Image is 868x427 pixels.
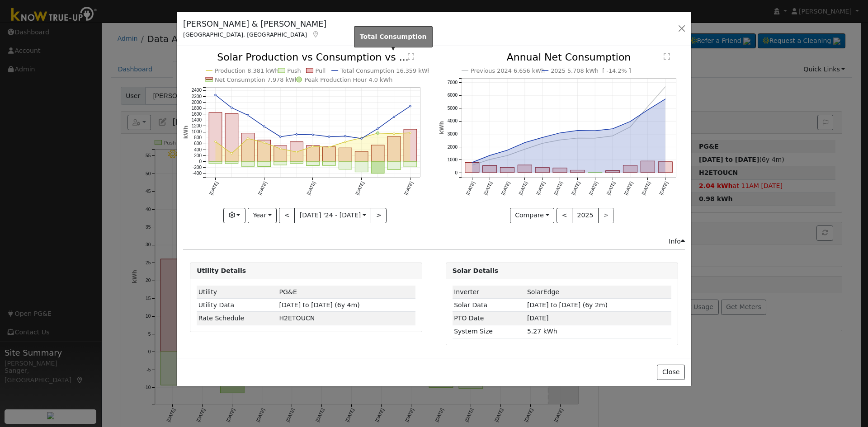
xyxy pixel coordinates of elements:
text: [DATE] [355,181,365,196]
rect: onclick="" [225,162,238,164]
text: 1000 [192,130,202,135]
rect: onclick="" [290,142,303,161]
text: [DATE] [535,181,546,196]
text: [DATE] [518,181,528,196]
rect: onclick="" [571,170,585,173]
span: ID: 3907107, authorized: 08/16/19 [279,288,297,296]
text: [DATE] [500,181,510,196]
text: 1800 [192,106,202,111]
circle: onclick="" [523,141,527,145]
text: kWh [439,121,445,135]
text: -400 [193,171,202,176]
rect: onclick="" [355,162,368,172]
circle: onclick="" [540,142,544,145]
rect: onclick="" [658,162,672,173]
strong: Utility Details [197,267,246,274]
text: [DATE] [623,181,633,196]
rect: onclick="" [641,161,655,173]
circle: onclick="" [361,138,363,140]
circle: onclick="" [540,136,544,140]
circle: onclick="" [361,137,363,139]
text: Peak Production Hour 4.0 kWh [305,76,393,83]
text: -200 [193,165,202,170]
circle: onclick="" [470,161,474,164]
td: Utility Data [197,299,278,312]
rect: onclick="" [258,162,271,167]
circle: onclick="" [344,141,346,143]
td: Solar Data [453,299,526,312]
circle: onclick="" [611,134,614,138]
text: [DATE] [482,181,493,196]
strong: Solar Details [453,267,498,274]
text: 2200 [192,94,202,99]
circle: onclick="" [523,148,527,151]
circle: onclick="" [576,136,579,140]
text: [DATE] [606,181,616,196]
rect: onclick="" [241,162,255,167]
circle: onclick="" [628,120,632,123]
span: 5.27 kWh [527,328,557,335]
text: [DATE] [658,181,669,196]
circle: onclick="" [312,145,314,147]
h5: [PERSON_NAME] & [PERSON_NAME] [183,18,326,30]
text: [DATE] [208,181,219,196]
rect: onclick="" [500,168,514,173]
rect: onclick="" [290,162,303,164]
circle: onclick="" [279,148,281,150]
button: Year [248,208,277,223]
rect: onclick="" [307,162,320,166]
circle: onclick="" [296,151,297,153]
text: [DATE] [257,181,268,196]
text: 2025 5,708 kWh [ -14.2% ] [551,67,631,74]
text: Solar Production vs Consumption vs ... [217,52,409,63]
rect: onclick="" [339,162,352,169]
circle: onclick="" [593,136,597,140]
circle: onclick="" [488,154,491,158]
circle: onclick="" [558,138,561,142]
rect: onclick="" [535,168,549,173]
rect: onclick="" [388,136,401,161]
rect: onclick="" [274,162,287,165]
rect: onclick="" [258,140,271,161]
rect: onclick="" [307,146,320,162]
circle: onclick="" [263,142,265,144]
text: 600 [194,141,202,146]
rect: onclick="" [388,162,401,170]
td: PTO Date [453,312,526,325]
circle: onclick="" [646,108,650,112]
text: 200 [194,153,202,158]
button: Close [657,365,684,380]
circle: onclick="" [393,133,395,135]
span: [DATE] to [DATE] (6y 4m) [279,301,360,309]
circle: onclick="" [247,114,249,116]
button: < [279,208,295,223]
text: [DATE] [553,181,563,196]
text: 0 [199,159,202,164]
circle: onclick="" [410,105,411,107]
text: [DATE] [306,181,316,196]
text: Annual Net Consumption [506,52,631,63]
rect: onclick="" [404,162,417,167]
text: 6000 [447,93,458,98]
span: [DATE] [527,314,549,322]
circle: onclick="" [215,94,217,96]
button: Compare [510,208,555,223]
span: [GEOGRAPHIC_DATA], [GEOGRAPHIC_DATA] [183,31,307,38]
rect: onclick="" [623,165,637,173]
text: [DATE] [465,181,476,196]
text: Net Consumption 7,978 kWh [215,76,298,83]
rect: onclick="" [404,130,417,162]
circle: onclick="" [505,149,509,152]
text: 2000 [192,100,202,105]
rect: onclick="" [482,166,496,173]
span: C [279,314,315,322]
span: [DATE] to [DATE] (6y 2m) [527,301,608,309]
circle: onclick="" [312,134,314,136]
rect: onclick="" [225,114,238,162]
circle: onclick="" [646,105,650,108]
text: 2000 [447,145,458,150]
circle: onclick="" [231,107,233,109]
circle: onclick="" [263,126,265,127]
span: ID: 1228743, authorized: 08/14/19 [527,288,559,296]
circle: onclick="" [470,164,474,167]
